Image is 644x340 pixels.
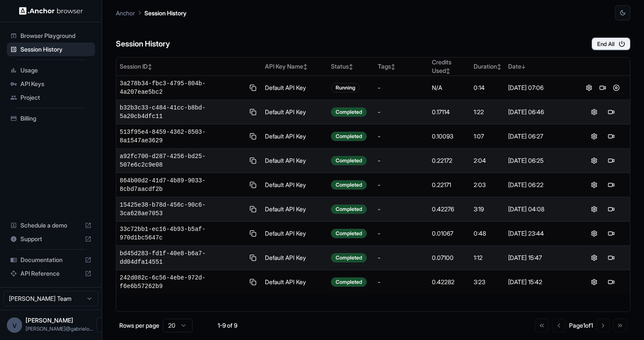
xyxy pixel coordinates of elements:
div: Project [7,91,95,104]
div: Completed [331,132,367,141]
div: 0.01067 [432,229,467,238]
div: API Key Name [265,62,325,71]
div: 0.42276 [432,205,467,213]
div: Billing [7,112,95,125]
span: ↕ [497,63,501,70]
div: - [378,108,425,116]
div: 0.22172 [432,156,467,165]
div: 1:22 [474,108,501,116]
div: Running [331,83,360,92]
div: 1:07 [474,132,501,141]
div: Completed [331,107,367,117]
span: 33c72bb1-ec16-4b93-b5af-970d1bc5647c [120,225,245,242]
h6: Session History [116,38,170,50]
div: Status [331,62,371,71]
div: - [378,205,425,213]
p: Anchor [116,9,135,17]
div: Duration [474,62,501,71]
div: [DATE] 07:06 [508,84,572,92]
span: Session History [20,45,92,54]
span: ↓ [521,63,526,70]
div: 0:14 [474,84,501,92]
div: Documentation [7,253,95,267]
span: Billing [20,114,92,123]
div: Page 1 of 1 [569,321,593,330]
span: a92fc700-d287-4256-bd25-507e6c2c9e08 [120,152,245,169]
div: [DATE] 15:47 [508,254,572,262]
div: 0:48 [474,229,501,238]
span: ↕ [148,63,152,70]
span: ↕ [391,63,395,70]
div: v [7,317,22,333]
div: Browser Playground [7,29,95,43]
span: b32b3c33-c484-41cc-b8bd-5a20cb4dfc11 [120,104,245,121]
span: API Keys [20,80,92,88]
span: Browser Playground [20,32,92,40]
div: Session History [7,43,95,56]
td: Default API Key [262,76,328,100]
div: 0.22171 [432,181,467,189]
span: vipin@gabrieloperator.com [26,326,93,332]
td: Default API Key [262,197,328,222]
span: bd45d283-fd1f-40e8-b6a7-dd04dfa14551 [120,249,245,266]
span: 242d082c-6c56-4ebe-972d-f6e6b57262b9 [120,274,245,291]
button: End All [592,37,630,50]
div: - [378,229,425,238]
span: Project [20,93,92,102]
div: 1:12 [474,254,501,262]
div: 0.07100 [432,254,467,262]
div: Completed [331,205,367,214]
span: Usage [20,66,92,75]
div: [DATE] 06:27 [508,132,572,141]
p: Rows per page [119,321,159,330]
td: Default API Key [262,270,328,294]
div: API Reference [7,267,95,280]
div: [DATE] 06:22 [508,181,572,189]
span: Support [20,235,81,243]
td: Default API Key [262,149,328,173]
div: 3:19 [474,205,501,213]
div: [DATE] 06:46 [508,108,572,116]
img: Anchor Logo [19,7,83,15]
span: ↕ [446,68,450,74]
span: 864b00d2-41d7-4b89-9033-8cbd7aacdf2b [120,176,245,193]
div: N/A [432,84,467,92]
div: Support [7,232,95,246]
div: 2:03 [474,181,501,189]
td: Default API Key [262,246,328,270]
div: [DATE] 06:25 [508,156,572,165]
p: Session History [144,9,187,17]
span: Schedule a demo [20,221,81,230]
nav: breadcrumb [116,8,187,17]
div: - [378,156,425,165]
span: 3a278b34-fbc3-4795-804b-4a207eae5bc2 [120,79,245,96]
div: 1-9 of 9 [206,321,249,330]
td: Default API Key [262,222,328,246]
div: Usage [7,63,95,77]
div: 0.17114 [432,108,467,116]
div: Completed [331,156,367,165]
div: - [378,181,425,189]
td: Default API Key [262,173,328,197]
div: - [378,254,425,262]
div: Session ID [120,62,258,71]
div: 0.10093 [432,132,467,141]
div: [DATE] 04:08 [508,205,572,213]
span: ↕ [349,63,353,70]
div: - [378,278,425,286]
button: Open menu [97,317,112,333]
span: API Reference [20,269,81,278]
div: Credits Used [432,58,467,75]
div: [DATE] 23:44 [508,229,572,238]
div: 2:04 [474,156,501,165]
div: Completed [331,277,367,287]
div: Completed [331,253,367,262]
div: 0.42282 [432,278,467,286]
span: vipin tanna [26,317,73,324]
div: [DATE] 15:42 [508,278,572,286]
span: 15425e38-b78d-456c-90c6-3ca628ae7053 [120,201,245,218]
div: API Keys [7,77,95,91]
div: - [378,84,425,92]
div: - [378,132,425,141]
td: Default API Key [262,124,328,149]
